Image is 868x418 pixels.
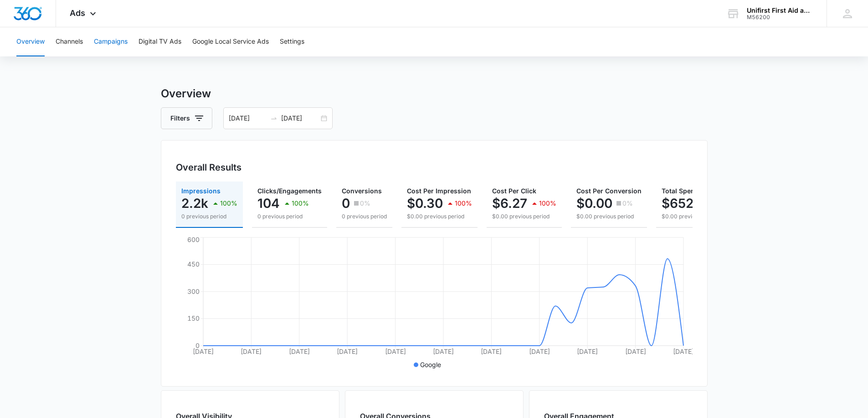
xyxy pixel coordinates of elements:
p: 0 previous period [342,212,387,221]
span: Cost Per Conversion [576,187,642,195]
tspan: [DATE] [385,347,406,355]
p: 0% [622,200,633,206]
p: 0 [342,196,350,211]
div: account id [747,14,813,20]
tspan: [DATE] [337,347,358,355]
p: 100% [455,200,472,206]
tspan: [DATE] [433,347,454,355]
button: Digital TV Ads [139,27,181,56]
button: Overview [16,27,45,56]
p: $0.00 previous period [407,212,472,221]
tspan: [DATE] [625,347,646,355]
span: swap-right [270,115,277,122]
tspan: 150 [187,314,200,322]
p: 100% [539,200,556,206]
button: Channels [56,27,83,56]
tspan: [DATE] [673,347,694,355]
p: 104 [257,196,280,211]
p: 100% [292,200,309,206]
span: Conversions [342,187,382,195]
input: End date [281,113,319,123]
tspan: 600 [187,236,200,243]
p: $6.27 [492,196,527,211]
p: 0 previous period [181,212,237,221]
tspan: [DATE] [288,347,309,355]
button: Campaigns [94,27,128,56]
p: $0.30 [407,196,443,211]
p: $0.00 [576,196,612,211]
tspan: [DATE] [193,347,214,355]
span: Clicks/Engagements [257,187,322,195]
button: Filters [161,107,212,129]
p: 2.2k [181,196,208,211]
input: Start date [229,113,267,123]
p: $0.00 previous period [662,212,740,221]
h3: Overview [161,86,708,102]
span: Cost Per Click [492,187,536,195]
h3: Overall Results [176,161,241,174]
p: 0% [360,200,370,206]
tspan: 0 [195,342,200,349]
button: Google Local Service Ads [192,27,269,56]
p: Google [420,360,441,369]
p: $652.31 [662,196,711,211]
tspan: [DATE] [529,347,550,355]
tspan: [DATE] [481,347,502,355]
p: 100% [220,200,237,206]
button: Settings [280,27,304,56]
tspan: [DATE] [577,347,598,355]
tspan: 300 [187,287,200,295]
span: Cost Per Impression [407,187,471,195]
tspan: [DATE] [241,347,262,355]
p: $0.00 previous period [576,212,642,221]
p: 0 previous period [257,212,322,221]
span: Ads [70,8,85,18]
p: $0.00 previous period [492,212,556,221]
span: Total Spend [662,187,699,195]
span: to [270,115,277,122]
span: Impressions [181,187,221,195]
div: account name [747,7,813,14]
tspan: 450 [187,260,200,268]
